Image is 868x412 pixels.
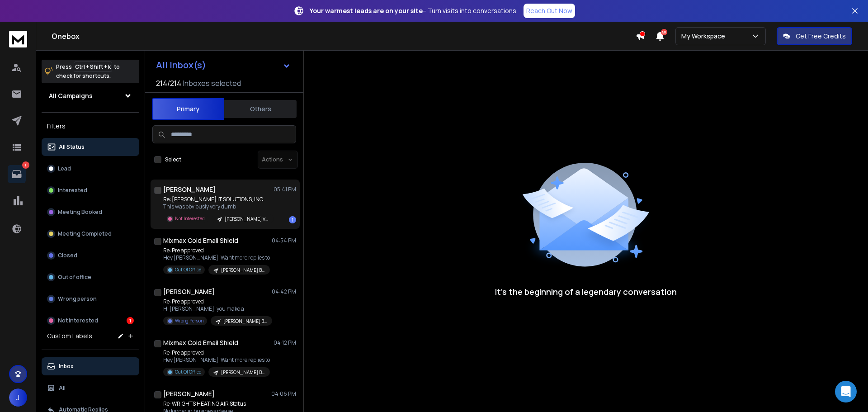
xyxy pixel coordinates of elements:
p: Interested [58,187,87,194]
h1: All Campaigns [49,91,93,100]
p: Out Of Office [175,369,201,375]
p: [PERSON_NAME] Blast sand verified High Rev [221,267,264,274]
h1: [PERSON_NAME] [163,287,215,296]
h1: All Inbox(s) [156,61,206,70]
p: All [59,384,66,392]
button: Meeting Completed [42,225,139,243]
p: 04:06 PM [271,390,296,398]
button: Out of office [42,268,139,286]
p: Meeting Completed [58,230,112,237]
p: Get Free Credits [796,32,846,41]
p: 05:41 PM [274,186,296,193]
span: 214 / 214 [156,78,181,89]
p: Hey [PERSON_NAME], Want more replies to [163,356,270,364]
p: It’s the beginning of a legendary conversation [495,285,677,298]
p: Press to check for shortcuts. [56,62,120,81]
p: Closed [58,252,77,259]
h3: Filters [42,120,139,133]
h3: Inboxes selected [183,78,241,89]
p: – Turn visits into conversations [310,6,516,15]
button: All Status [42,138,139,156]
a: Reach Out Now [524,4,575,18]
h1: [PERSON_NAME] [163,389,215,398]
button: Meeting Booked [42,203,139,221]
p: Re: Pre approved [163,298,272,305]
p: 04:54 PM [272,237,296,244]
span: 50 [661,29,667,35]
button: All [42,379,139,397]
p: This was obviously very dumb [163,203,272,210]
p: [PERSON_NAME] Viper blast [225,216,268,223]
button: All Campaigns [42,87,139,105]
p: [PERSON_NAME] Blast sand verified High Rev [223,318,267,325]
button: Primary [152,98,224,120]
p: Hi [PERSON_NAME], you make a [163,305,272,313]
p: 04:42 PM [272,288,296,295]
p: [PERSON_NAME] Blast sand verified High Rev [221,369,264,376]
button: Get Free Credits [777,27,852,45]
span: Ctrl + Shift + k [74,62,112,72]
h1: Onebox [52,31,636,42]
div: Open Intercom Messenger [835,381,857,403]
h3: Custom Labels [47,331,92,341]
button: Wrong person [42,290,139,308]
label: Select [165,156,181,163]
p: Hey [PERSON_NAME], Want more replies to [163,254,270,261]
p: Out of office [58,274,91,281]
p: Wrong person [58,295,97,303]
p: Out Of Office [175,266,201,273]
p: All Status [59,143,85,151]
h1: [PERSON_NAME] [163,185,216,194]
p: Re: WRIGHTS HEATING AIR Status [163,400,272,407]
p: 1 [22,161,29,169]
button: Others [224,99,297,119]
p: Re: Pre approved [163,247,270,254]
strong: Your warmest leads are on your site [310,6,423,15]
button: Not Interested1 [42,312,139,330]
button: J [9,388,27,407]
img: logo [9,31,27,47]
p: 04:12 PM [274,339,296,346]
p: Lead [58,165,71,172]
div: 1 [127,317,134,324]
p: Reach Out Now [526,6,572,15]
button: Inbox [42,357,139,375]
h1: Mixmax Cold Email Shield [163,338,238,347]
p: Wrong Person [175,317,203,324]
h1: Mixmax Cold Email Shield [163,236,238,245]
p: Inbox [59,363,74,370]
button: Interested [42,181,139,199]
p: Meeting Booked [58,208,102,216]
p: Not Interested [175,215,205,222]
div: 1 [289,216,296,223]
button: Closed [42,246,139,265]
p: Not Interested [58,317,98,324]
button: All Inbox(s) [149,56,298,74]
a: 1 [8,165,26,183]
p: Re: Pre approved [163,349,270,356]
button: Lead [42,160,139,178]
p: Re: [PERSON_NAME] IT SOLUTIONS, INC. [163,196,272,203]
p: My Workspace [681,32,729,41]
